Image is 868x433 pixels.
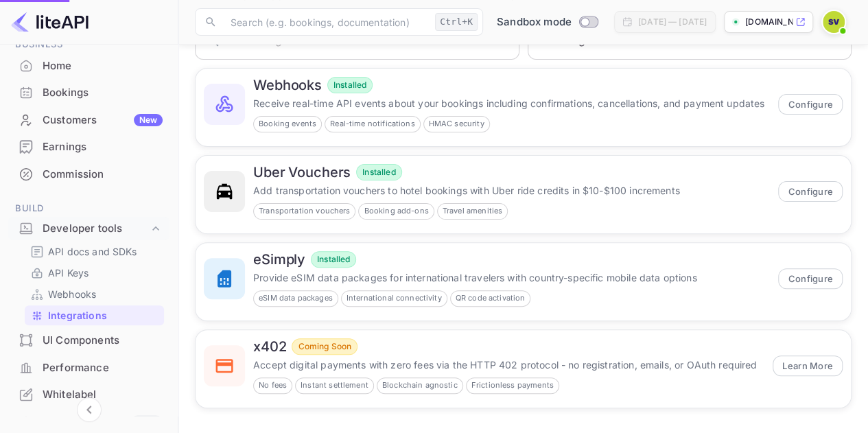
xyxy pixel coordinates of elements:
[424,118,489,130] span: HMAC security
[328,79,372,91] span: Installed
[253,183,770,198] p: Add transportation vouchers to hotel bookings with Uber ride credits in $10-$100 increments
[48,287,96,301] p: Webhooks
[43,167,163,183] div: Commission
[253,270,770,285] p: Provide eSIM data packages for international travelers with country-specific mobile data options
[8,161,169,188] div: Commission
[438,205,507,217] span: Travel amenities
[296,379,373,391] span: Instant settlement
[8,355,169,382] div: Performance
[8,327,169,353] a: UI Components
[491,14,603,30] div: Switch to Production mode
[30,308,159,323] a: Integrations
[43,113,163,128] div: Customers
[254,292,338,304] span: eSIM data packages
[778,181,843,202] button: Configure
[43,221,149,237] div: Developer tools
[134,114,163,126] div: New
[8,80,169,105] a: Bookings
[467,379,559,391] span: Frictionless payments
[497,14,572,30] span: Sandbox mode
[30,266,159,280] a: API Keys
[773,355,843,376] button: Learn More
[43,387,163,403] div: Whitelabel
[778,94,843,115] button: Configure
[254,205,355,217] span: Transportation vouchers
[253,358,764,372] p: Accept digital payments with zero fees via the HTTP 402 protocol - no registration, emails, or OA...
[451,292,530,304] span: QR code activation
[30,244,159,259] a: API docs and SDKs
[8,134,169,159] a: Earnings
[8,161,169,187] a: Commission
[8,53,169,78] a: Home
[253,164,351,180] h6: Uber Vouchers
[359,205,433,217] span: Booking add-ons
[48,308,107,323] p: Integrations
[48,244,137,259] p: API docs and SDKs
[43,85,163,101] div: Bookings
[8,355,169,380] a: Performance
[222,8,430,36] input: Search (e.g. bookings, documentation)
[254,379,292,391] span: No fees
[8,201,169,216] span: Build
[8,382,169,408] div: Whitelabel
[435,13,478,31] div: Ctrl+K
[77,397,102,422] button: Collapse navigation
[342,292,447,304] span: International connectivity
[43,139,163,155] div: Earnings
[377,379,462,391] span: Blockchain agnostic
[253,251,305,268] h6: eSimply
[8,217,169,241] div: Developer tools
[253,77,322,93] h6: Webhooks
[8,382,169,407] a: Whitelabel
[325,118,419,130] span: Real-time notifications
[823,11,845,33] img: Sree V
[253,338,286,355] h6: x402
[48,266,89,280] p: API Keys
[8,80,169,106] div: Bookings
[43,333,163,349] div: UI Components
[8,107,169,132] a: CustomersNew
[43,58,163,74] div: Home
[638,16,707,28] div: [DATE] — [DATE]
[292,340,357,353] span: Coming Soon
[25,263,164,283] div: API Keys
[25,305,164,325] div: Integrations
[357,166,401,178] span: Installed
[8,134,169,161] div: Earnings
[254,118,321,130] span: Booking events
[43,360,163,376] div: Performance
[253,96,770,110] p: Receive real-time API events about your bookings including confirmations, cancellations, and paym...
[778,268,843,289] button: Configure
[312,253,355,266] span: Installed
[8,107,169,134] div: CustomersNew
[8,53,169,80] div: Home
[8,37,169,52] span: Business
[25,284,164,304] div: Webhooks
[745,16,793,28] p: [DOMAIN_NAME]
[30,287,159,301] a: Webhooks
[8,327,169,354] div: UI Components
[25,242,164,261] div: API docs and SDKs
[11,11,89,33] img: LiteAPI logo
